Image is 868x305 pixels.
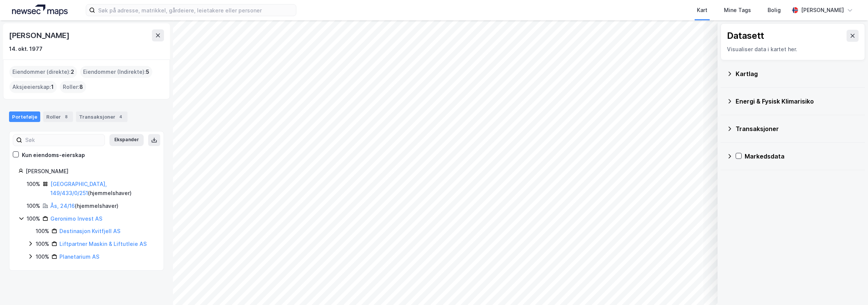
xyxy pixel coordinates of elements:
div: 100% [27,180,40,189]
div: Kart [697,6,707,15]
iframe: Chat Widget [830,269,868,305]
div: 100% [36,227,49,236]
a: [GEOGRAPHIC_DATA], 149/433/0/251 [50,181,107,196]
div: Energi & Fysisk Klimarisiko [736,97,859,106]
div: 100% [27,214,40,223]
div: ( hjemmelshaver ) [50,201,118,210]
div: 100% [27,201,40,210]
div: 14. okt. 1977 [9,44,42,53]
a: Planetarium AS [59,253,99,260]
div: [PERSON_NAME] [9,29,71,41]
input: Søk [22,134,105,146]
button: Ekspander [109,134,144,146]
div: ( hjemmelshaver ) [50,180,155,198]
a: Ås, 24/16 [50,203,75,209]
a: Geronimo Invest AS [50,215,102,222]
a: Destinasjon Kvitfjell AS [59,228,120,234]
div: Transaksjoner [76,111,127,122]
div: Roller [43,111,73,122]
img: logo.a4113a55bc3d86da70a041830d287a7e.svg [12,5,68,16]
div: 4 [117,113,124,120]
span: 8 [79,82,83,91]
div: Markedsdata [745,152,859,161]
a: Liftpartner Maskin & Liftutleie AS [59,241,147,247]
div: Visualiser data i kartet her. [727,45,859,54]
div: Portefølje [9,111,40,122]
span: 1 [51,82,54,91]
div: 8 [62,113,70,120]
span: 5 [146,67,149,76]
div: Aksjeeierskap : [9,81,57,93]
div: [PERSON_NAME] [26,167,155,176]
div: Mine Tags [724,6,751,15]
div: Eiendommer (Indirekte) : [80,66,152,78]
input: Søk på adresse, matrikkel, gårdeiere, leietakere eller personer [95,5,296,16]
div: Roller : [60,81,86,93]
div: Kartlag [736,69,859,78]
div: 100% [36,239,49,249]
div: Datasett [727,30,764,42]
div: Transaksjoner [736,124,859,133]
div: Eiendommer (direkte) : [9,66,77,78]
div: Kun eiendoms-eierskap [22,151,85,160]
span: 2 [71,67,74,76]
div: 100% [36,252,49,261]
div: Bolig [768,6,781,15]
div: [PERSON_NAME] [801,6,844,15]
